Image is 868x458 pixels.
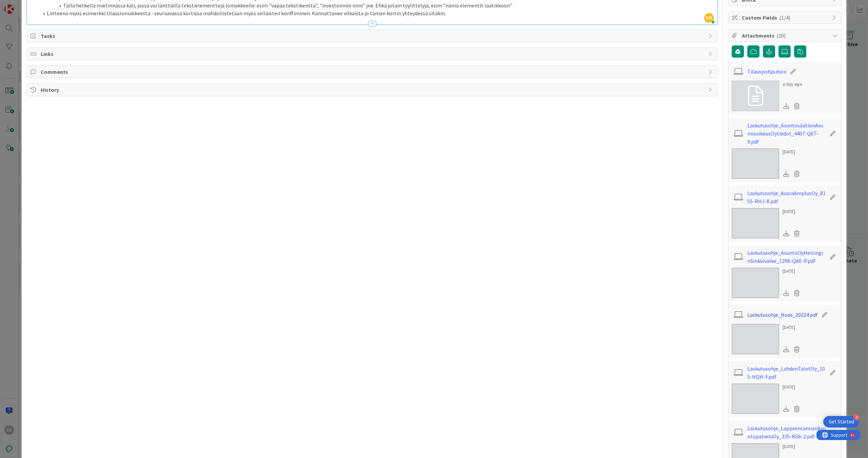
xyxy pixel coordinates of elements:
a: Laskutusohje_AsuntosäätiönAsumisoikeusOytiedot_4407-Q6T-9.pdf [747,121,826,146]
div: [DATE] [783,443,802,450]
span: Tasks [41,32,705,40]
div: 9+ [34,3,38,8]
li: Liitteenä myös esimerkki tilauslomakkeesta - seuraavassa kortissa mahdollistetaan myös sellaisten... [39,9,714,17]
span: ( 1/4 ) [779,14,790,21]
div: Open Get Started checklist, remaining modules: 4 [823,416,860,428]
li: Tällä hetkellä mietinnässä käli, jossa voi länttäillä tekstielementtejä lomakkeelle: esim "vapaa ... [39,2,714,9]
a: Laskutusohje_AsuntoOyHelsinginSinkkivälke_1298-QAE-P.pdf [747,249,826,265]
div: [DATE] [783,208,802,215]
div: Download [783,345,790,354]
a: Laskutusohje_Hoas_20224.pdf [747,311,818,319]
div: [DATE] [783,324,802,331]
div: [DATE] [783,148,802,155]
span: Support [14,1,31,9]
div: Get Started [829,418,854,425]
div: Download [783,229,790,238]
a: Tilauspohja.docx [747,67,786,76]
span: History [41,86,705,94]
div: 4 [853,414,860,420]
span: Custom Fields [742,14,829,22]
span: Links [41,50,705,58]
a: Laskutusohje_LahdenTalotOy_105-HQH-F.pdf [747,365,826,381]
a: Laskutusohje_AvaraAmplusOy_8155-RHJ-8.pdf [747,189,826,205]
span: Comments [41,68,705,76]
div: Download [783,404,790,413]
a: Laskutusohje_LappeenrannanAsuntopalveluOy_335-RG6-2.pdf [747,424,826,440]
div: Download [783,169,790,178]
div: Download [783,289,790,297]
div: a day ago [783,81,802,88]
div: [DATE] [783,383,802,391]
span: Attachments [742,32,829,40]
div: [DATE] [783,268,802,275]
span: ER [704,13,714,23]
span: ( 20 ) [776,32,786,39]
div: Download [783,102,790,110]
